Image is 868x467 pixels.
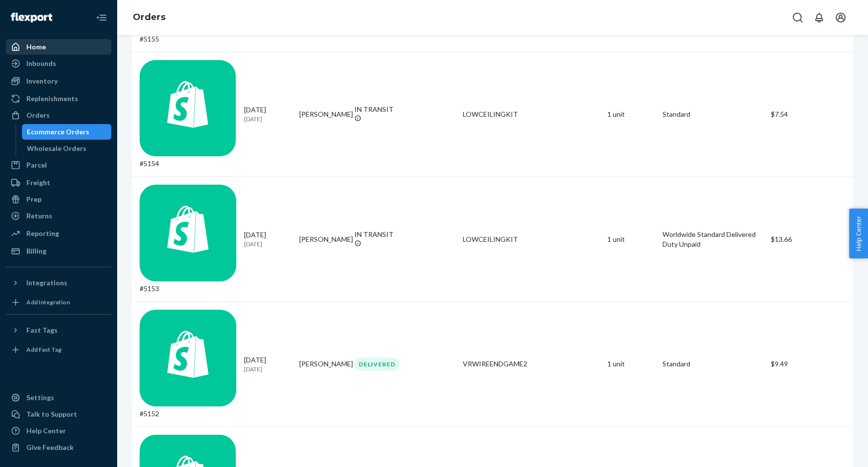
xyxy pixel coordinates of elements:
div: Help Center [26,426,66,436]
a: Parcel [6,157,111,173]
div: Prep [26,194,41,204]
p: Standard [662,359,763,369]
div: Parcel [26,160,47,170]
td: $7.54 [767,52,853,177]
div: Fast Tags [26,325,58,335]
span: How do I <em>remove</em> my inventory? [29,136,145,147]
div: Talk to Support [26,409,77,419]
a: Returns [6,208,111,224]
ol: breadcrumbs [125,3,173,32]
button: Open Search Box [788,8,807,27]
a: Add Fast Tag [6,342,111,358]
div: [DATE] [244,230,291,248]
div: Freight [26,178,50,188]
a: Home [6,39,111,55]
div: LOWCEILINGKIT [463,234,599,244]
div: [DATE] [244,105,291,123]
div: Integrations [26,278,67,288]
span: How can I add <em>new</em> <em>SKUs</em> to Deliverr? [29,98,174,108]
td: 1 unit [603,301,659,426]
button: Open notifications [809,8,829,27]
button: Close Navigation [92,8,111,27]
div: Ecommerce Orders [27,127,89,137]
div: Settings [26,393,54,403]
p: [DATE] [244,240,291,248]
td: $9.49 [767,301,853,426]
p: [DATE] [244,365,291,373]
p: [DATE] [244,115,291,123]
div: IN TRANSIT [354,230,455,239]
div: Orders [26,110,50,120]
td: [PERSON_NAME] [295,177,351,302]
a: Prep [6,191,111,207]
a: Talk to Support [6,406,111,422]
div: Inventory [26,76,58,86]
a: Reporting [6,226,111,241]
div: Replenishments [26,94,78,104]
div: VRWIREENDGAME2 [463,359,599,369]
p: Standard [662,109,763,119]
div: Give Feedback [26,443,74,452]
div: Home [26,42,46,52]
div: DELIVERED [354,358,400,371]
td: $13.66 [767,177,853,302]
a: Wholesale Orders [22,141,112,156]
h4: Overview [15,48,220,63]
td: 1 unit [603,177,659,302]
td: 1 unit [603,52,659,177]
div: LOWCEILINGKIT [463,109,599,119]
div: Wholesale Orders [27,144,86,153]
div: #5153 [140,185,236,294]
div: Add Integration [26,298,70,306]
div: Inbounds [26,59,56,68]
div: Add Fast Tag [26,345,62,354]
div: Billing [26,246,46,256]
td: [PERSON_NAME] [295,52,351,177]
a: Inventory [6,73,111,89]
button: Fast Tags [6,322,111,338]
a: Orders [6,107,111,123]
div: #5154 [140,60,236,169]
span: <em>Understanding</em> each item's cost preview [29,117,177,127]
div: [DATE] [244,355,291,373]
button: Open account menu [831,8,850,27]
div: 54 Inventory [15,20,220,36]
button: Integrations [6,275,111,291]
p: Worldwide Standard Delivered Duty Unpaid [662,230,763,249]
a: Replenishments [6,91,111,106]
a: Freight [6,175,111,191]
span: How do I <em>search</em> my Inventory? [29,79,142,90]
a: Help Center [6,423,111,439]
div: Reporting [26,229,59,238]
a: Billing [6,243,111,259]
a: Settings [6,390,111,405]
div: Returns [26,211,52,221]
a: Add Integration [6,295,111,310]
div: IN TRANSIT [354,105,455,114]
button: Help Center [849,209,868,258]
a: Ecommerce Orders [22,124,112,140]
a: Orders [133,12,165,22]
img: Flexport logo [11,13,52,22]
div: #5152 [140,310,236,419]
a: Inbounds [6,56,111,71]
td: [PERSON_NAME] [295,301,351,426]
button: Give Feedback [6,440,111,455]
